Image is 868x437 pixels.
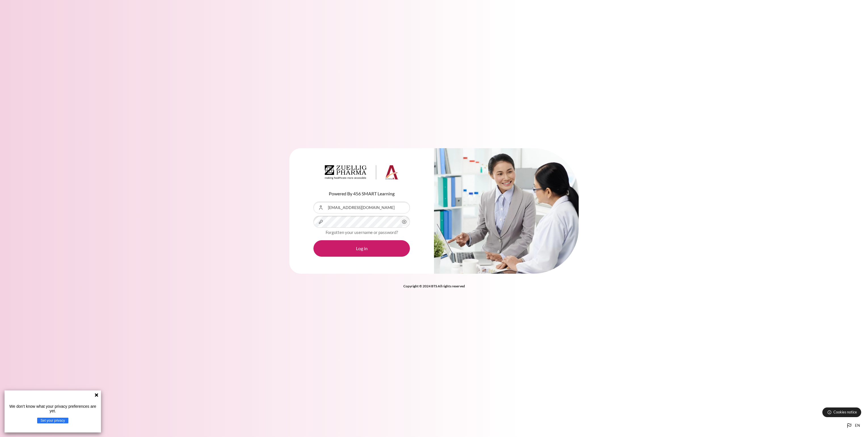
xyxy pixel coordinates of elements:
[313,202,410,214] input: Username or Email Address
[37,418,68,423] button: Set your privacy
[855,423,860,428] span: en
[326,230,398,235] a: Forgotten your username or password?
[325,165,399,182] a: Architeck
[822,407,861,417] button: Cookies notice
[403,284,465,288] strong: Copyright © 2024 BTS All rights reserved
[313,190,410,197] p: Powered By 456 SMART Learning
[313,240,410,257] button: Log in
[7,404,99,413] p: We don't know what your privacy preferences are yet.
[844,420,862,431] button: Languages
[833,409,857,415] span: Cookies notice
[325,165,399,179] img: Architeck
